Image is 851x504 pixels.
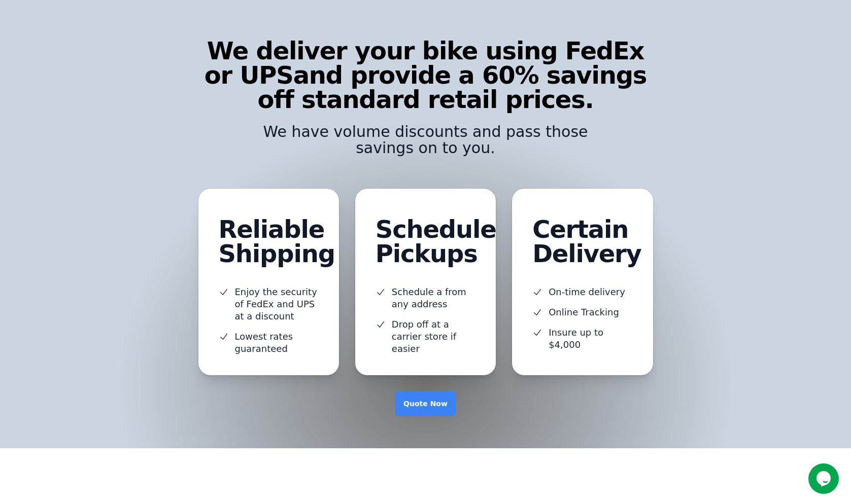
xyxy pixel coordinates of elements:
li: On-time delivery [532,286,632,298]
h3: Schedule Pickups [376,217,496,266]
li: Lowest rates guaranteed [219,331,319,355]
li: Schedule a from any address [376,286,475,310]
li: Enjoy the security of FedEx and UPS at a discount [219,286,319,322]
iframe: chat widget [808,463,841,494]
li: Online Tracking [532,306,632,318]
li: Drop off at a carrier store if easier [376,318,475,355]
h3: We have volume discounts and pass those savings on to you. [255,124,596,156]
h2: We deliver your bike using FedEx or UPS and provide a 60% savings off standard retail prices. [198,39,653,112]
a: Quote Now [395,391,456,416]
h3: Certain Delivery [532,217,641,266]
li: Insure up to $4,000 [532,327,632,351]
h3: Reliable Shipping [219,217,335,266]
